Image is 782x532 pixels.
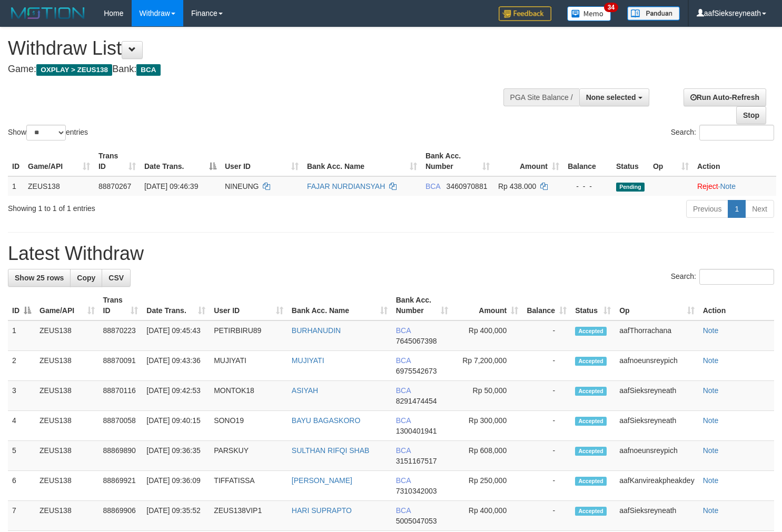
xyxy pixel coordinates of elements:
[575,357,607,366] span: Accepted
[452,290,522,320] th: Amount: activate to sort column ascending
[396,487,437,495] span: Copy 7310342003 to clipboard
[671,125,774,140] label: Search:
[452,471,522,501] td: Rp 250,000
[8,176,24,196] td: 1
[221,146,303,176] th: User ID: activate to sort column ascending
[575,447,607,456] span: Accepted
[522,351,571,381] td: -
[575,477,607,486] span: Accepted
[575,417,607,426] span: Accepted
[8,269,71,287] a: Show 25 rows
[615,471,698,501] td: aafKanvireakpheakdey
[649,146,693,176] th: Op: activate to sort column ascending
[210,441,288,471] td: PARSKUY
[292,506,352,515] a: HARI SUPRAPTO
[396,386,411,395] span: BCA
[745,200,774,218] a: Next
[452,320,522,351] td: Rp 400,000
[142,320,210,351] td: [DATE] 09:45:43
[142,501,210,531] td: [DATE] 09:35:52
[142,290,210,320] th: Date Trans.: activate to sort column ascending
[108,274,124,282] span: CSV
[210,471,288,501] td: TIFFATISSA
[425,182,440,190] span: BCA
[142,381,210,411] td: [DATE] 09:42:53
[8,441,35,471] td: 5
[503,88,579,106] div: PGA Site Balance /
[210,411,288,441] td: SONO19
[392,290,452,320] th: Bank Acc. Number: activate to sort column ascending
[396,476,411,485] span: BCA
[575,387,607,396] span: Accepted
[586,93,636,102] span: None selected
[35,290,99,320] th: Game/API: activate to sort column ascending
[452,411,522,441] td: Rp 300,000
[136,64,160,76] span: BCA
[615,381,698,411] td: aafSieksreyneath
[8,243,774,264] h1: Latest Withdraw
[396,517,437,525] span: Copy 5005047053 to clipboard
[522,290,571,320] th: Balance: activate to sort column ascending
[604,3,618,12] span: 34
[36,64,112,76] span: OXPLAY > ZEUS138
[494,146,563,176] th: Amount: activate to sort column ascending
[452,441,522,471] td: Rp 608,000
[288,290,392,320] th: Bank Acc. Name: activate to sort column ascending
[94,146,140,176] th: Trans ID: activate to sort column ascending
[396,427,437,435] span: Copy 1300401941 to clipboard
[498,182,536,190] span: Rp 438.000
[292,476,352,485] a: [PERSON_NAME]
[522,320,571,351] td: -
[452,381,522,411] td: Rp 50,000
[99,320,143,351] td: 88870223
[703,446,719,455] a: Note
[697,182,718,190] a: Reject
[499,6,551,21] img: Feedback.jpg
[8,38,511,59] h1: Withdraw List
[99,381,143,411] td: 88870116
[8,199,318,214] div: Showing 1 to 1 of 1 entries
[99,441,143,471] td: 88869890
[8,64,511,75] h4: Game: Bank:
[396,397,437,405] span: Copy 8291474454 to clipboard
[8,146,24,176] th: ID
[575,327,607,336] span: Accepted
[693,146,776,176] th: Action
[35,320,99,351] td: ZEUS138
[447,182,488,190] span: Copy 3460970881 to clipboard
[140,146,221,176] th: Date Trans.: activate to sort column descending
[24,146,94,176] th: Game/API: activate to sort column ascending
[102,269,131,287] a: CSV
[292,326,341,335] a: BURHANUDIN
[671,269,774,285] label: Search:
[684,88,766,106] a: Run Auto-Refresh
[571,290,615,320] th: Status: activate to sort column ascending
[452,351,522,381] td: Rp 7,200,000
[686,200,728,218] a: Previous
[35,441,99,471] td: ZEUS138
[615,290,698,320] th: Op: activate to sort column ascending
[615,441,698,471] td: aafnoeunsreypich
[292,386,318,395] a: ASIYAH
[8,320,35,351] td: 1
[8,290,35,320] th: ID: activate to sort column descending
[396,446,411,455] span: BCA
[396,356,411,365] span: BCA
[452,501,522,531] td: Rp 400,000
[522,441,571,471] td: -
[8,351,35,381] td: 2
[35,351,99,381] td: ZEUS138
[703,356,719,365] a: Note
[563,146,612,176] th: Balance
[35,411,99,441] td: ZEUS138
[396,457,437,465] span: Copy 3151167517 to clipboard
[99,351,143,381] td: 88870091
[15,274,64,282] span: Show 25 rows
[99,411,143,441] td: 88870058
[616,183,645,192] span: Pending
[24,176,94,196] td: ZEUS138
[8,471,35,501] td: 6
[35,501,99,531] td: ZEUS138
[210,351,288,381] td: MUJIYATI
[26,125,66,140] select: Showentries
